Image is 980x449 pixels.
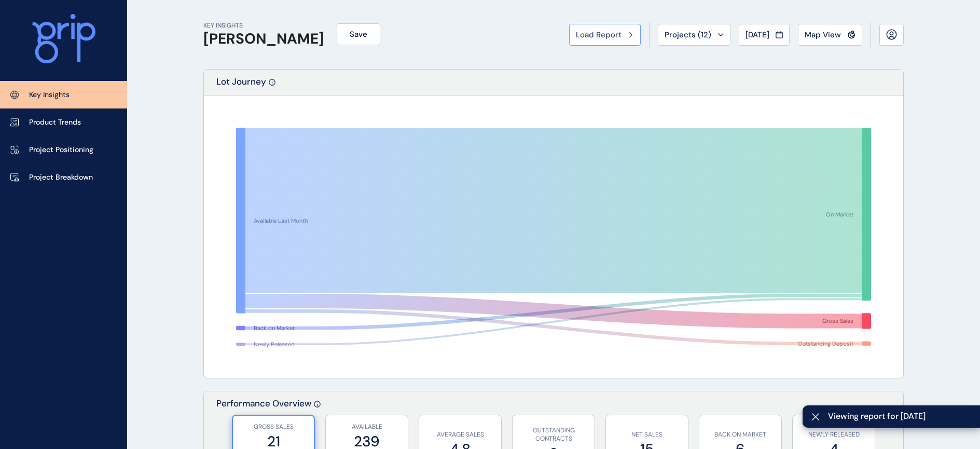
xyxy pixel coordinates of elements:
h1: [PERSON_NAME] [203,30,324,48]
p: OUTSTANDING CONTRACTS [518,426,589,444]
p: NET SALES [611,430,683,439]
p: Key Insights [29,90,70,100]
p: Project Positioning [29,145,93,155]
span: Projects ( 12 ) [665,30,711,40]
p: Project Breakdown [29,172,93,183]
span: Map View [805,30,841,40]
p: Lot Journey [216,76,266,95]
button: Load Report [569,24,641,46]
button: Map View [798,24,862,46]
button: [DATE] [739,24,790,46]
p: GROSS SALES [238,423,309,431]
p: Product Trends [29,117,81,128]
span: Save [350,29,367,39]
p: KEY INSIGHTS [203,21,324,30]
p: BACK ON MARKET [705,430,776,439]
span: Viewing report for [DATE] [828,411,972,422]
span: [DATE] [746,30,769,40]
p: AVAILABLE [331,423,403,431]
button: Save [337,23,380,45]
span: Load Report [576,30,622,40]
p: AVERAGE SALES [424,430,496,439]
button: Projects (12) [658,24,730,46]
p: NEWLY RELEASED [798,430,869,439]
